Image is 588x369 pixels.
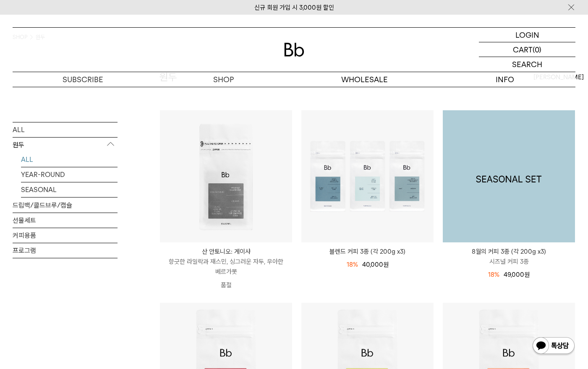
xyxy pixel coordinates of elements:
[513,42,533,57] p: CART
[443,110,575,242] a: 8월의 커피 3종 (각 200g x3)
[13,197,118,212] a: 드립백/콜드브루/캡슐
[160,257,292,277] p: 향긋한 라일락과 재스민, 싱그러운 자두, 우아한 베르가못
[479,28,575,42] a: LOGIN
[160,247,292,257] p: 산 안토니오: 게이샤
[13,122,118,137] a: ALL
[443,247,575,257] p: 8월의 커피 3종 (각 200g x3)
[479,42,575,57] a: CART (0)
[488,270,499,280] div: 18%
[504,271,530,278] span: 49,000
[160,247,292,277] a: 산 안토니오: 게이샤 향긋한 라일락과 재스민, 싱그러운 자두, 우아한 베르가못
[153,72,294,87] a: SHOP
[362,261,389,268] span: 40,000
[254,4,334,11] a: 신규 회원 가입 시 3,000원 할인
[443,110,575,242] img: 1000000743_add2_021.png
[294,72,435,87] p: WHOLESALE
[21,152,118,166] a: ALL
[13,213,118,227] a: 선물세트
[301,247,434,257] a: 블렌드 커피 3종 (각 200g x3)
[532,336,575,356] img: 카카오톡 채널 1:1 채팅 버튼
[347,260,358,270] div: 18%
[160,277,292,294] p: 품절
[443,247,575,267] a: 8월의 커피 3종 (각 200g x3) 시즈널 커피 3종
[301,110,434,242] img: 블렌드 커피 3종 (각 200g x3)
[13,137,118,152] p: 원두
[160,110,292,242] img: 산 안토니오: 게이샤
[13,228,118,242] a: 커피용품
[284,43,304,57] img: 로고
[13,243,118,257] a: 프로그램
[21,182,118,197] a: SEASONAL
[383,261,389,268] span: 원
[512,57,542,72] p: SEARCH
[533,42,541,57] p: (0)
[21,167,118,182] a: YEAR-ROUND
[515,28,539,42] p: LOGIN
[13,72,153,87] a: SUBSCRIBE
[443,257,575,267] p: 시즈널 커피 3종
[524,271,530,278] span: 원
[435,72,575,87] p: INFO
